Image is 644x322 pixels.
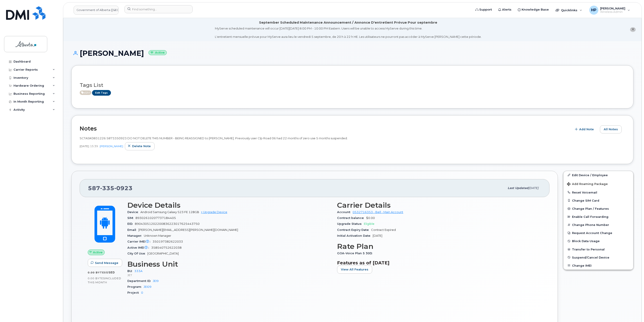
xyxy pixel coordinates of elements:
button: Change Plan / Features [563,205,633,213]
span: Project [127,291,141,294]
span: BU [127,269,134,273]
span: Upgrade Status [337,222,364,225]
span: [DATE] [528,186,538,190]
span: used [106,271,115,274]
button: Change SIM Card [563,196,633,205]
h2: Notes [80,125,570,132]
button: Transfer to Personal [563,245,633,253]
span: Eligible [364,222,374,225]
button: All Notes [600,125,622,133]
p: JET [127,273,332,277]
span: 0.00 Bytes [88,271,106,274]
span: Contract balance [337,216,366,220]
h3: Business Unit [127,260,332,268]
span: Active [93,250,103,254]
span: Contract Expired [371,228,396,232]
span: Change Plan / Features [572,207,609,210]
h3: Device Details [127,201,332,209]
span: Carrier IMEI [127,240,153,243]
span: Suspend/Cancel Device [572,256,609,259]
span: Delete note [132,144,151,148]
h3: Rate Plan [337,242,541,250]
span: 0.00 Bytes [88,277,105,280]
span: Enable Call Forwarding [572,215,608,218]
span: [GEOGRAPHIC_DATA] [147,252,179,255]
span: 587 [88,185,133,191]
button: Reset Voicemail [563,188,633,196]
span: [PERSON_NAME][EMAIL_ADDRESS][PERSON_NAME][DOMAIN_NAME] [138,228,238,232]
a: JEI9 [153,279,159,283]
span: SIM [127,216,135,220]
button: Add Note [572,125,598,133]
span: Device [127,210,140,214]
span: 89302610207737184405 [135,216,176,220]
button: Suspend/Cancel Device [563,253,633,261]
span: [DATE] [373,234,382,237]
span: Active IMEI [127,246,151,249]
button: Change Phone Number [563,221,633,229]
h3: Features as of [DATE] [337,260,541,266]
span: 335 [100,185,114,191]
div: September Scheduled Maintenance Announcement / Annonce D'entretient Prévue Pour septembre [259,20,437,25]
button: Change IMEI [563,261,633,270]
a: [PERSON_NAME] [100,144,123,148]
button: Delete note [125,142,155,150]
button: Request Account Change [563,229,633,237]
span: 350197382622033 [153,240,183,243]
span: Add Note [579,127,594,131]
span: 15:39 [90,144,98,148]
small: Active [149,50,167,55]
span: Add Roaming Package [567,182,608,187]
h3: Carrier Details [337,201,541,209]
a: 0532716353 - Bell - Main Account [353,210,403,214]
span: Unknown Manager [144,234,171,237]
span: Account [337,210,353,214]
span: $0.00 [366,216,375,220]
a: Edit Device / Employee [563,171,633,179]
span: All Notes [604,127,618,131]
span: 358540752622038 [151,246,182,249]
span: SCTASK0831226 5873350923 DO NOT DELETE THIS NUMBER - BEING REASSIGNED to [PERSON_NAME]. Previousl... [80,136,348,140]
span: Initial Activation Date [337,234,373,237]
a: JEI09 [144,285,151,288]
h1: [PERSON_NAME] [71,49,633,57]
span: Send Message [95,261,118,265]
button: View All Features [337,266,372,274]
button: Add Roaming Package [563,179,633,188]
span: Email [127,228,138,232]
span: GOA-Voice Plan 5 30D [337,252,374,255]
span: Active [80,90,91,95]
h3: Tags List [80,82,625,88]
button: Enable Call Forwarding [563,213,633,221]
span: [DATE] [80,144,89,148]
span: EID [127,222,135,225]
span: Android Samsung Galaxy S23 FE 128GB [140,210,199,214]
a: 333A [134,269,142,273]
span: View All Features [341,267,368,272]
a: Edit Tags [92,90,111,96]
span: 89043051202200836223017625443750 [135,222,200,225]
button: Block Data Usage [563,237,633,245]
button: Send Message [88,259,122,267]
span: Program [127,285,144,288]
span: Contract Expiry Date [337,228,371,232]
a: + Upgrade Device [201,210,227,214]
span: 0923 [114,185,133,191]
span: Last updated [508,186,528,190]
a: 0 [141,291,143,294]
span: City Of Use [127,252,147,255]
span: Manager [127,234,144,237]
button: close notification [630,27,636,32]
span: included this month [88,277,121,284]
span: Department ID [127,279,153,283]
div: MyServe scheduled maintenance will occur [DATE][DATE] 8:00 PM - 10:00 PM Eastern. Users will be u... [215,26,482,39]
